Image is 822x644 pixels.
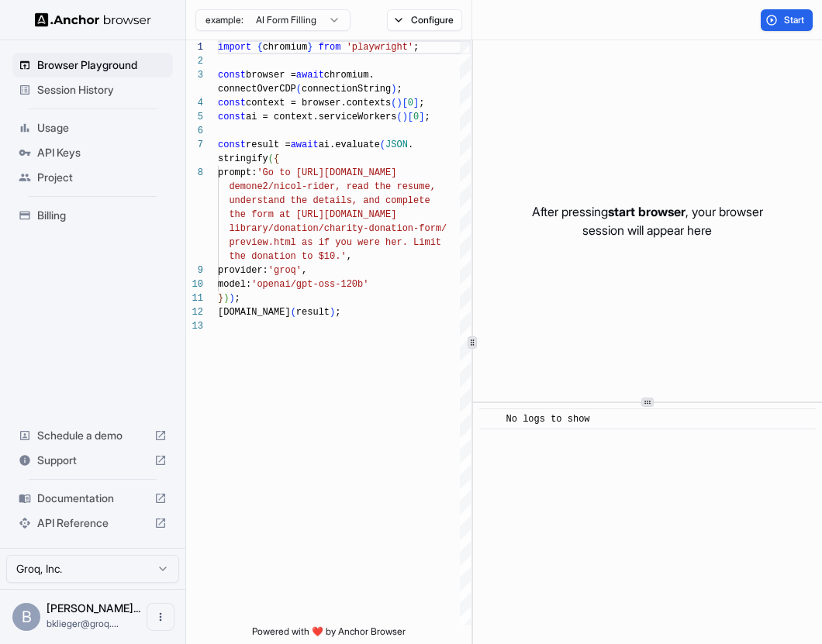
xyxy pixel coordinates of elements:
[302,265,307,276] span: ,
[413,42,419,53] span: ;
[218,279,251,290] span: model:
[413,98,419,108] span: ]
[37,491,148,506] span: Documentation
[12,203,173,228] div: Billing
[235,293,240,304] span: ;
[12,115,173,140] div: Usage
[408,139,413,150] span: .
[186,277,203,291] div: 10
[218,42,251,53] span: import
[291,307,296,318] span: (
[37,208,167,223] span: Billing
[291,139,319,150] span: await
[347,42,413,53] span: 'playwright'
[380,139,385,150] span: (
[419,98,424,108] span: ;
[37,170,167,185] span: Project
[396,98,402,108] span: )
[218,307,291,318] span: [DOMAIN_NAME]
[257,167,396,178] span: 'Go to [URL][DOMAIN_NAME]
[424,112,430,122] span: ;
[761,9,813,31] button: Start
[218,265,268,276] span: provider:
[268,153,274,164] span: (
[263,42,308,53] span: chromium
[251,279,368,290] span: 'openai/gpt-oss-120b'
[391,84,396,95] span: )
[147,603,174,631] button: Open menu
[186,40,203,54] div: 1
[12,423,173,448] div: Schedule a demo
[186,319,203,333] div: 13
[246,139,291,150] span: result =
[218,112,246,122] span: const
[387,9,462,31] button: Configure
[307,42,313,53] span: }
[12,448,173,473] div: Support
[396,84,402,95] span: ;
[296,84,302,95] span: (
[229,237,441,248] span: preview.html as if you were her. Limit
[246,112,396,122] span: ai = context.serviceWorkers
[12,53,173,77] div: Browser Playground
[47,601,140,615] span: Benjamin Klieger
[347,251,352,262] span: ,
[186,305,203,319] div: 12
[408,112,413,122] span: [
[506,414,590,425] span: No logs to show
[296,307,330,318] span: result
[402,112,408,122] span: )
[186,96,203,110] div: 4
[35,12,151,27] img: Anchor Logo
[229,181,435,192] span: demone2/nicol-rider, read the resume,
[246,70,296,81] span: browser =
[396,112,402,122] span: (
[246,98,391,108] span: context = browser.contexts
[186,68,203,82] div: 3
[218,153,268,164] span: stringify
[274,153,279,164] span: {
[419,112,424,122] span: ]
[532,202,763,239] p: After pressing , your browser session will appear here
[229,223,447,234] span: library/donation/charity-donation-form/
[12,165,173,190] div: Project
[37,120,167,136] span: Usage
[319,42,341,53] span: from
[47,618,119,629] span: bklieger@groq.com
[12,77,173,102] div: Session History
[218,84,296,95] span: connectOverCDP
[37,453,148,468] span: Support
[186,124,203,138] div: 6
[186,166,203,180] div: 8
[186,291,203,305] div: 11
[335,307,340,318] span: ;
[205,14,243,26] span: example:
[229,209,396,220] span: the form at [URL][DOMAIN_NAME]
[12,603,40,631] div: B
[229,293,234,304] span: )
[186,110,203,124] div: 5
[324,70,375,81] span: chromium.
[37,428,148,443] span: Schedule a demo
[268,265,302,276] span: 'groq'
[229,251,346,262] span: the donation to $10.'
[608,204,686,219] span: start browser
[37,82,167,98] span: Session History
[218,139,246,150] span: const
[296,70,324,81] span: await
[252,625,406,644] span: Powered with ❤️ by Anchor Browser
[413,112,419,122] span: 0
[37,515,148,531] span: API Reference
[37,57,167,73] span: Browser Playground
[487,412,495,427] span: ​
[218,70,246,81] span: const
[257,42,262,53] span: {
[218,98,246,108] span: const
[186,54,203,68] div: 2
[12,511,173,536] div: API Reference
[784,14,806,26] span: Start
[402,98,408,108] span: [
[408,98,413,108] span: 0
[12,140,173,165] div: API Keys
[37,145,167,160] span: API Keys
